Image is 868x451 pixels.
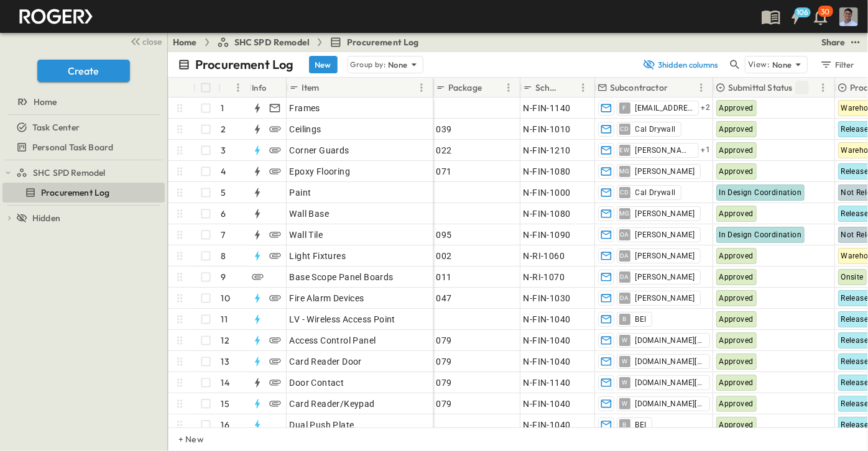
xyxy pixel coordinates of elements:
[436,376,452,389] span: 079
[524,419,571,431] span: N-FIN-1040
[290,102,320,114] span: Frames
[524,250,565,262] span: N-RI-1060
[719,378,754,387] span: Approved
[719,167,754,176] span: Approved
[309,56,338,73] button: New
[436,355,452,368] span: 079
[635,230,695,240] span: [PERSON_NAME]
[351,58,386,71] p: Group by:
[620,298,629,298] span: DA
[436,334,452,347] span: 079
[783,6,808,28] button: 106
[173,36,427,48] nav: breadcrumbs
[330,36,419,48] a: Procurement Log
[290,144,349,157] span: Corner Guards
[436,292,452,304] span: 047
[820,58,855,71] div: Filter
[221,186,226,199] p: 5
[195,56,294,73] p: Procurement Log
[622,340,627,340] span: W
[414,80,429,95] button: Menu
[635,103,693,113] span: [EMAIL_ADDRESS][DOMAIN_NAME]
[436,229,452,241] span: 095
[635,188,676,198] span: Cal Drywall
[821,7,830,17] p: 30
[524,165,571,178] span: N-FIN-1080
[16,164,162,181] a: SHC SPD Remodel
[173,36,197,48] a: Home
[535,81,560,94] p: Schedule ID
[347,36,419,48] span: Procurement Log
[290,229,323,241] span: Wall Tile
[143,35,162,48] span: close
[719,188,802,197] span: In Design Coordination
[748,58,770,71] p: View:
[231,80,246,95] button: Menu
[719,294,754,303] span: Approved
[620,234,629,235] span: OA
[290,376,344,389] span: Door Contact
[448,81,482,94] p: Package
[620,129,629,129] span: CD
[178,433,186,445] p: + New
[302,81,320,94] p: Item
[2,119,162,136] a: Task Center
[484,81,498,94] button: Sort
[610,81,668,94] p: Subcontractor
[635,272,695,282] span: [PERSON_NAME]
[524,398,571,410] span: N-FIN-1040
[635,357,704,367] span: [DOMAIN_NAME][EMAIL_ADDRESS][DOMAIN_NAME]
[234,36,310,48] span: SHC SPD Remodel
[728,81,793,94] p: Submittal Status
[125,32,165,50] button: close
[221,292,230,304] p: 10
[719,252,754,260] span: Approved
[290,355,362,368] span: Card Reader Door
[635,378,704,388] span: [DOMAIN_NAME][EMAIL_ADDRESS][DOMAIN_NAME]
[719,357,754,366] span: Approved
[524,144,571,157] span: N-FIN-1210
[719,104,754,112] span: Approved
[290,186,312,199] span: Paint
[524,334,571,347] span: N-FIN-1040
[249,78,287,98] div: Info
[620,192,629,193] span: CD
[37,60,130,82] button: Create
[635,335,704,345] span: [DOMAIN_NAME][EMAIL_ADDRESS][DOMAIN_NAME]
[2,163,165,183] div: SHC SPD Remodeltest
[635,166,695,176] span: [PERSON_NAME]
[576,80,591,95] button: Menu
[815,56,858,73] button: Filter
[223,81,237,94] button: Sort
[635,56,725,73] button: 3hidden columns
[290,207,330,220] span: Wall Base
[839,7,858,26] img: Profile Picture
[635,209,695,219] span: [PERSON_NAME]
[635,145,693,155] span: [PERSON_NAME]
[290,334,376,347] span: Access Control Panel
[221,250,226,262] p: 8
[41,186,110,199] span: Procurement Log
[719,230,802,239] span: In Design Coordination
[635,399,704,409] span: [DOMAIN_NAME][EMAIL_ADDRESS][DOMAIN_NAME]
[436,123,452,135] span: 039
[816,80,831,95] button: Menu
[33,166,106,179] span: SHC SPD Remodel
[622,424,626,425] span: B
[524,292,571,304] span: N-FIN-1030
[221,271,226,283] p: 9
[221,123,226,135] p: 2
[221,144,226,157] p: 3
[796,7,809,17] h6: 106
[436,398,452,410] span: 079
[221,229,226,241] p: 7
[252,70,267,105] div: Info
[501,80,516,95] button: Menu
[290,271,394,283] span: Base Scope Panel Boards
[524,123,571,135] span: N-FIN-1010
[436,250,452,262] span: 002
[221,376,229,389] p: 14
[221,165,226,178] p: 4
[524,186,571,199] span: N-FIN-1000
